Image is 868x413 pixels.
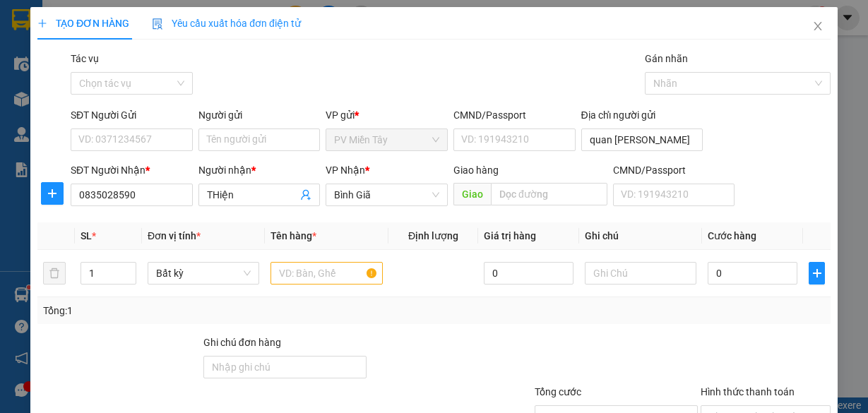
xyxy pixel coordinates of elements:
div: CMND/Passport [453,107,576,123]
input: Địa chỉ của người gửi [581,128,703,151]
input: Ghi chú đơn hàng [203,356,367,378]
input: Dọc đường [491,183,607,205]
span: Bất kỳ [156,263,251,284]
span: Yêu cầu xuất hóa đơn điện tử [152,18,301,29]
input: Ghi Chú [585,262,697,285]
span: SL [81,230,92,241]
input: 0 [484,262,573,285]
button: delete [43,262,66,285]
span: plus [37,18,47,28]
div: Người gửi [198,107,321,123]
img: icon [152,18,163,30]
span: TẠO ĐƠN HÀNG [37,18,129,29]
label: Tác vụ [71,53,99,64]
span: Tên hàng [270,230,316,241]
span: VP Nhận [326,164,365,176]
label: Hình thức thanh toán [701,386,795,397]
span: Cước hàng [708,230,756,241]
button: plus [809,262,825,285]
span: close [812,20,824,32]
div: SĐT Người Nhận [71,162,193,178]
span: plus [809,268,824,279]
div: Người nhận [198,162,321,178]
th: Ghi chú [579,222,703,250]
input: VD: Bàn, Ghế [270,262,383,285]
div: Địa chỉ người gửi [581,107,703,123]
span: Bình Giã [334,184,439,205]
span: Giá trị hàng [484,230,536,241]
span: plus [42,188,63,199]
button: plus [41,182,64,205]
span: Đơn vị tính [148,230,201,241]
span: PV Miền Tây [334,129,439,150]
label: Ghi chú đơn hàng [203,337,281,348]
span: Định lượng [408,230,458,241]
span: Giao [453,183,491,205]
span: user-add [300,189,311,200]
label: Gán nhãn [645,53,688,64]
div: Tổng: 1 [43,303,336,318]
div: SĐT Người Gửi [71,107,193,123]
span: Tổng cước [535,386,581,397]
div: VP gửi [326,107,448,123]
span: Giao hàng [453,164,499,176]
div: CMND/Passport [613,162,735,178]
button: Close [798,7,838,47]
